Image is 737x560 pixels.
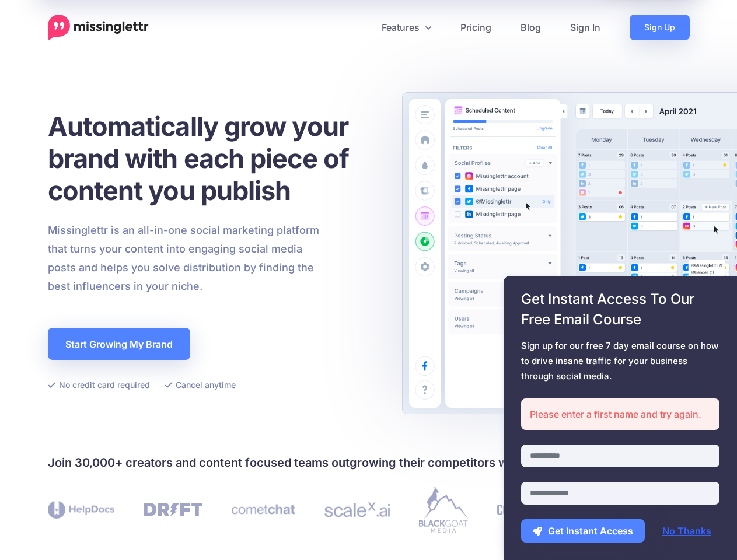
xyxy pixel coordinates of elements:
[48,221,320,296] p: Missinglettr is an all-in-one social marketing platform that turns your content into engaging soc...
[48,453,690,472] h4: Join 30,000+ creators and content focused teams outgrowing their competitors with Missinglettr
[521,338,719,384] span: Sign up for our free 7 day email course on how to drive insane traffic for your business through ...
[651,519,723,542] a: No Thanks
[630,15,690,40] a: Sign Up
[48,15,149,40] a: Home
[48,110,378,206] h1: Automatically grow your brand with each piece of content you publish
[521,398,719,430] div: Please enter a first name and try again.
[48,328,190,360] a: Start Growing My Brand
[446,15,506,40] a: Pricing
[556,15,615,40] a: Sign In
[506,15,556,40] a: Blog
[521,519,645,542] button: Get Instant Access
[521,289,719,330] span: Get Instant Access To Our Free Email Course
[367,15,446,40] a: Features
